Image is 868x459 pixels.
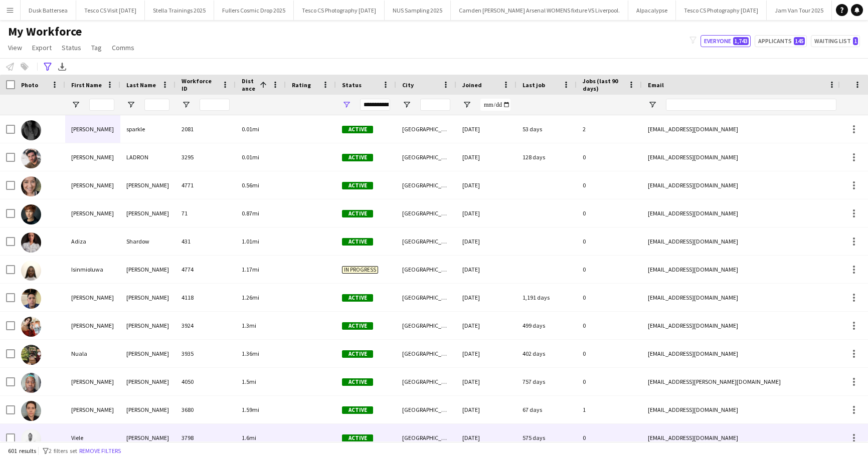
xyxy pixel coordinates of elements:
span: 0.87mi [242,209,259,217]
span: Rating [292,81,311,89]
span: 0.56mi [242,181,259,189]
div: [EMAIL_ADDRESS][DOMAIN_NAME] [642,424,842,451]
div: 1,191 days [516,284,577,311]
a: Export [28,41,56,54]
div: 1 [577,396,642,423]
span: Active [342,322,373,330]
div: [EMAIL_ADDRESS][DOMAIN_NAME] [642,396,842,423]
button: Remove filters [77,445,123,456]
button: Open Filter Menu [648,100,657,109]
button: Tesco CS Photography [DATE] [676,1,767,20]
div: 0 [577,199,642,227]
span: Active [342,350,373,358]
button: Waiting list1 [811,35,860,47]
div: [EMAIL_ADDRESS][DOMAIN_NAME] [642,312,842,339]
div: Adiza [65,227,120,255]
button: Dusk Battersea [21,1,76,20]
app-action-btn: Export XLSX [56,61,68,73]
a: Status [58,41,85,54]
div: [PERSON_NAME] [65,312,120,339]
div: [PERSON_NAME] [120,284,176,311]
div: 575 days [516,424,577,451]
span: View [8,43,22,52]
span: 1.59mi [242,406,259,413]
div: [DATE] [456,256,516,283]
div: [PERSON_NAME] [120,396,176,423]
div: [EMAIL_ADDRESS][DOMAIN_NAME] [642,284,842,311]
span: Active [342,406,373,414]
div: [GEOGRAPHIC_DATA] [396,284,456,311]
div: [PERSON_NAME] [65,199,120,227]
span: In progress [342,266,378,274]
span: 1.01mi [242,238,259,245]
div: Viele [65,424,120,451]
div: [EMAIL_ADDRESS][DOMAIN_NAME] [642,227,842,255]
a: View [4,41,26,54]
img: Nuala Casey [21,345,41,365]
div: 499 days [516,312,577,339]
div: [GEOGRAPHIC_DATA] [396,115,456,143]
div: [PERSON_NAME] [65,284,120,311]
div: 3924 [176,312,236,339]
div: [PERSON_NAME] [120,256,176,283]
div: [EMAIL_ADDRESS][DOMAIN_NAME] [642,171,842,199]
span: 145 [794,37,805,45]
button: Tesco CS Visit [DATE] [76,1,145,20]
input: Joined Filter Input [480,99,510,111]
div: 0 [577,227,642,255]
div: [DATE] [456,171,516,199]
span: Email [648,81,664,89]
img: MIGUEL LADRON [21,148,41,168]
span: Export [32,43,52,52]
div: 2081 [176,115,236,143]
div: [GEOGRAPHIC_DATA] [396,143,456,171]
span: 1 [853,37,858,45]
a: Comms [108,41,138,54]
input: First Name Filter Input [89,99,114,111]
div: 0 [577,284,642,311]
div: [PERSON_NAME] [120,199,176,227]
img: julia sparkle [21,120,41,140]
div: 4774 [176,256,236,283]
span: Active [342,182,373,189]
div: [PERSON_NAME] [65,115,120,143]
span: Active [342,378,373,386]
span: Distance [242,77,256,92]
div: [GEOGRAPHIC_DATA] [396,227,456,255]
img: Joshua Kay [21,373,41,393]
button: Open Filter Menu [182,100,191,109]
div: 0 [577,171,642,199]
div: [GEOGRAPHIC_DATA] [396,312,456,339]
div: 0 [577,424,642,451]
div: 0 [577,256,642,283]
div: [GEOGRAPHIC_DATA] [396,199,456,227]
img: Alexander Kay [21,401,41,421]
span: Last job [523,81,545,89]
div: [PERSON_NAME] [65,396,120,423]
span: Jobs (last 90 days) [583,77,624,92]
div: [EMAIL_ADDRESS][DOMAIN_NAME] [642,199,842,227]
div: [GEOGRAPHIC_DATA] [396,340,456,367]
span: 1.36mi [242,350,259,357]
div: 3798 [176,424,236,451]
button: NUS Sampling 2025 [385,1,451,20]
input: City Filter Input [420,99,450,111]
button: Open Filter Menu [462,100,471,109]
div: [GEOGRAPHIC_DATA] [396,396,456,423]
a: Tag [87,41,106,54]
span: Active [342,210,373,217]
div: [PERSON_NAME] [120,340,176,367]
input: Workforce ID Filter Input [200,99,230,111]
img: Adiza Shardow [21,233,41,253]
span: 1,743 [733,37,749,45]
div: [GEOGRAPHIC_DATA] [396,424,456,451]
div: [DATE] [456,312,516,339]
div: 53 days [516,115,577,143]
img: Francesca Reid [21,204,41,224]
span: Active [342,126,373,133]
div: 67 days [516,396,577,423]
span: Active [342,294,373,302]
button: Jam Van Tour 2025 [767,1,832,20]
div: 71 [176,199,236,227]
div: 3935 [176,340,236,367]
